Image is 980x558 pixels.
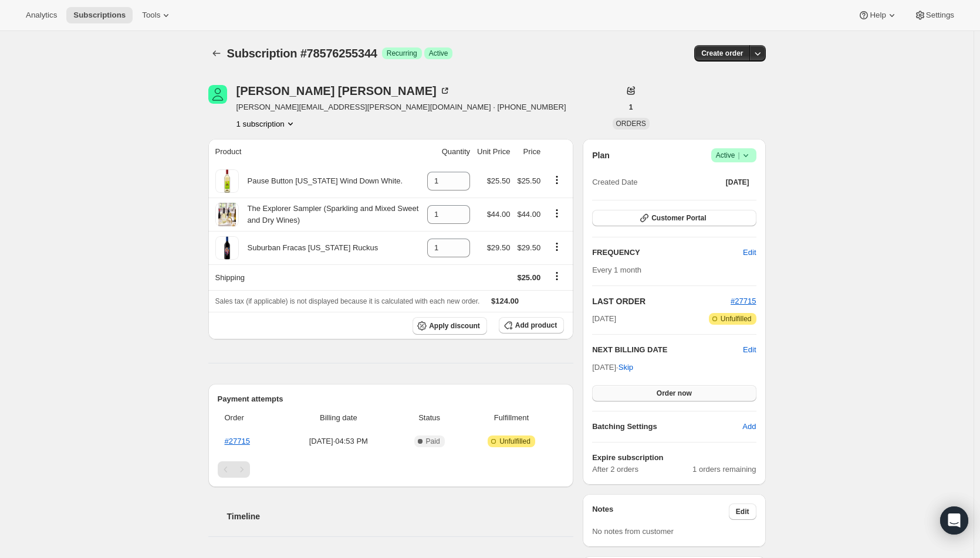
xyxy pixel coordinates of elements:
a: #27715 [731,297,756,305]
button: Product actions [236,118,296,130]
button: Subscriptions [66,7,133,23]
span: Lenell Riley [208,85,227,104]
th: Price [513,139,544,165]
span: $44.00 [487,210,511,219]
button: Shipping actions [548,270,566,283]
button: Product actions [548,173,566,186]
span: Edit [736,507,749,516]
button: 1 [622,99,640,115]
th: Shipping [208,264,424,290]
th: Unit Price [474,139,513,165]
span: Unfulfilled [721,314,752,324]
span: Apply discount [429,321,480,331]
h6: Expire subscription [592,452,756,464]
div: Suburban Fracas [US_STATE] Ruckus [239,242,379,254]
button: Edit [736,243,763,262]
h2: FREQUENCY [592,247,743,258]
span: $25.50 [487,176,511,185]
span: | [738,151,739,160]
th: Quantity [424,139,474,165]
button: Create order [694,45,750,62]
h3: Notes [592,503,729,520]
span: Active [429,49,448,58]
button: Add [735,417,763,436]
span: 1 orders remaining [692,464,756,475]
span: [DATE] · 04:53 PM [284,435,393,447]
span: Add [742,421,756,433]
button: Edit [729,503,756,520]
span: ORDERS [616,120,646,128]
button: Product actions [548,240,566,253]
span: Add product [515,321,557,330]
span: Every 1 month [592,266,641,274]
button: Edit [743,344,756,356]
span: [PERSON_NAME][EMAIL_ADDRESS][PERSON_NAME][DOMAIN_NAME] · [PHONE_NUMBER] [236,101,566,113]
button: Tools [135,7,179,23]
span: $25.50 [517,176,540,185]
span: [DATE] [726,178,749,187]
span: Paid [426,437,440,446]
span: Order now [657,389,692,398]
button: Add product [499,317,564,334]
span: $44.00 [517,210,540,219]
nav: Pagination [218,461,565,478]
button: Product actions [548,207,566,220]
button: #27715 [731,295,756,307]
span: After 2 orders [592,464,692,475]
h2: Payment attempts [218,393,565,405]
span: $29.50 [487,243,511,252]
button: Settings [907,7,961,23]
span: $29.50 [517,243,540,252]
span: Help [870,11,886,20]
span: Fulfillment [466,412,557,424]
h2: LAST ORDER [592,295,731,307]
button: Analytics [19,7,64,23]
button: Customer Portal [592,210,756,226]
th: Order [218,405,281,431]
button: Skip [611,358,640,377]
span: Edit [743,247,756,258]
span: Recurring [387,49,417,58]
h2: Plan [592,149,610,161]
span: Billing date [284,412,393,424]
span: Subscriptions [73,11,126,20]
a: #27715 [225,437,250,445]
button: Subscriptions [208,45,225,62]
button: Apply discount [413,317,487,335]
div: Open Intercom Messenger [940,506,968,535]
h2: Timeline [227,511,574,522]
span: No notes from customer [592,527,674,536]
span: Skip [619,362,633,373]
span: Tools [142,11,160,20]
span: Analytics [26,11,57,20]
button: Order now [592,385,756,402]
h6: Batching Settings [592,421,742,433]
button: [DATE] [719,174,756,190]
span: Subscription #78576255344 [227,47,377,60]
h2: NEXT BILLING DATE [592,344,743,356]
span: Create order [701,49,743,58]
span: $124.00 [491,297,519,305]
span: Settings [926,11,954,20]
span: $25.00 [517,273,540,282]
div: Pause Button [US_STATE] Wind Down White. [239,175,403,187]
span: Created Date [592,176,637,188]
button: Help [851,7,904,23]
span: Sales tax (if applicable) is not displayed because it is calculated with each new order. [215,297,480,305]
span: Status [400,412,458,424]
span: [DATE] · [592,363,633,372]
span: Active [716,149,752,161]
span: 1 [629,103,633,112]
div: [PERSON_NAME] [PERSON_NAME] [236,85,451,97]
span: Unfulfilled [499,437,530,446]
span: Customer Portal [651,213,706,223]
div: The Explorer Sampler (Sparkling and Mixed Sweet and Dry Wines) [239,203,421,226]
th: Product [208,139,424,165]
span: [DATE] [592,313,616,325]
